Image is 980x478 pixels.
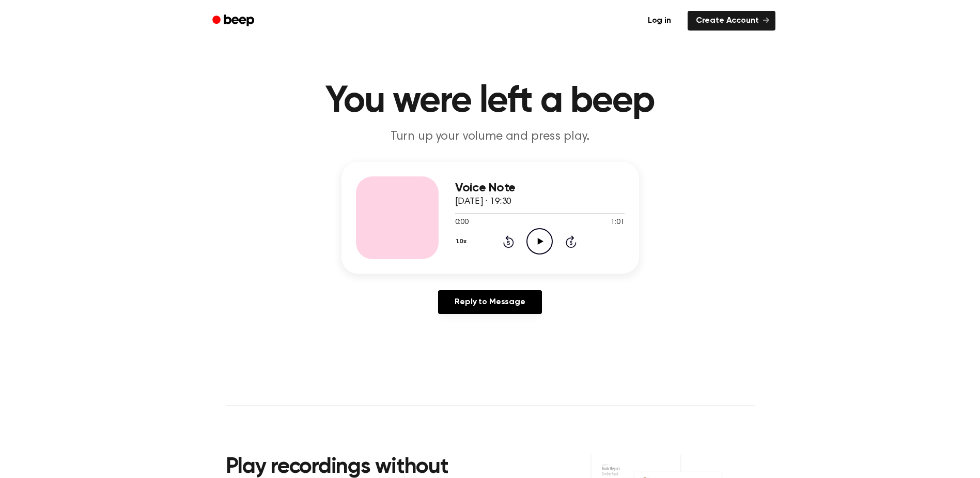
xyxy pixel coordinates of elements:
p: Turn up your volume and press play. [292,128,689,145]
h1: You were left a beep [226,83,755,120]
span: [DATE] · 19:30 [455,197,512,206]
a: Log in [637,9,681,33]
a: Reply to Message [438,290,541,314]
a: Beep [205,11,263,31]
span: 1:01 [611,217,624,228]
h3: Voice Note [455,181,625,195]
a: Create Account [688,11,775,31]
button: 1.0x [455,233,471,250]
span: 0:00 [455,217,469,228]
